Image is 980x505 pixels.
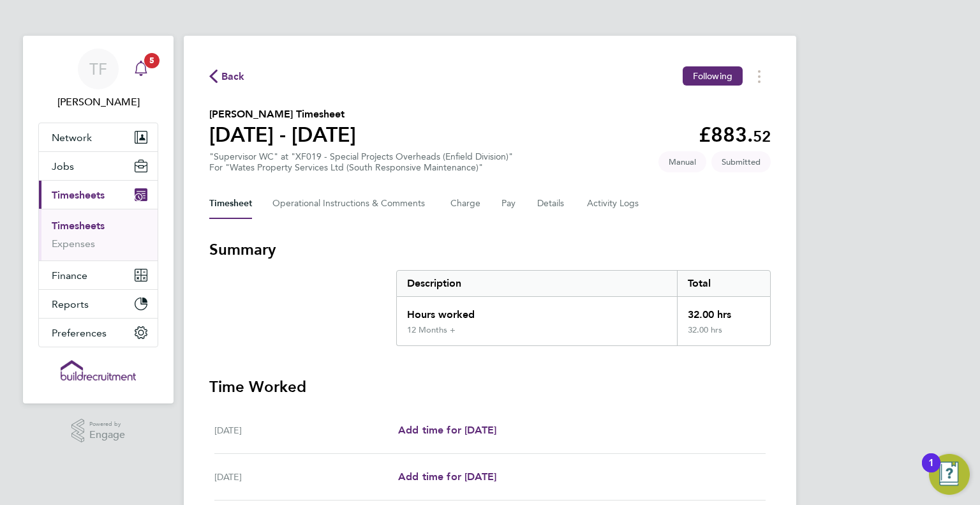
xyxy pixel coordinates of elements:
span: TF [89,61,107,77]
div: 32.00 hrs [677,325,770,345]
span: Back [221,69,245,84]
button: Activity Logs [587,188,641,219]
button: Back [209,68,245,84]
a: TF[PERSON_NAME] [38,49,158,110]
div: 32.00 hrs [677,297,770,325]
div: Timesheets [39,209,158,260]
span: 5 [144,53,160,68]
span: Finance [52,269,87,282]
a: Timesheets [52,220,105,232]
span: Engage [89,430,125,441]
span: Add time for [DATE] [398,424,496,436]
div: "Supervisor WC" at "XF019 - Special Projects Overheads (Enfield Division)" [209,151,513,173]
button: Timesheets [39,181,158,209]
button: Open Resource Center, 1 new notification [929,454,970,495]
button: Timesheets Menu [748,66,771,86]
button: Following [683,66,743,86]
span: This timesheet is Submitted. [711,151,771,172]
button: Reports [39,290,158,318]
a: Powered byEngage [71,419,126,443]
a: Add time for [DATE] [398,469,496,485]
h3: Summary [209,239,771,260]
h3: Time Worked [209,377,771,397]
span: Tommie Ferry [38,94,158,110]
a: 5 [128,49,154,89]
button: Timesheet [209,188,252,219]
span: Add time for [DATE] [398,471,496,483]
span: 52 [753,127,771,146]
div: Summary [396,270,771,346]
a: Expenses [52,237,95,250]
button: Preferences [39,319,158,347]
h1: [DATE] - [DATE] [209,122,356,147]
span: Timesheets [52,189,105,201]
div: For "Wates Property Services Ltd (South Responsive Maintenance)" [209,162,513,173]
h2: [PERSON_NAME] Timesheet [209,107,356,122]
span: Jobs [52,160,74,172]
nav: Main navigation [23,36,174,403]
button: Network [39,123,158,151]
div: Total [677,271,770,296]
div: [DATE] [214,469,398,485]
span: Following [693,70,732,82]
button: Pay [501,188,517,219]
span: Powered by [89,419,125,430]
div: [DATE] [214,423,398,438]
span: This timesheet was manually created. [658,151,706,172]
button: Operational Instructions & Comments [272,188,430,219]
button: Jobs [39,152,158,180]
button: Charge [450,188,481,219]
div: 12 Months + [407,325,456,335]
span: Reports [52,298,89,310]
div: Description [397,271,677,296]
button: Details [537,188,567,219]
div: 1 [928,463,934,479]
app-decimal: £883. [699,123,771,147]
a: Add time for [DATE] [398,423,496,438]
div: Hours worked [397,297,677,325]
span: Network [52,132,92,144]
span: Preferences [52,327,107,339]
img: buildrec-logo-retina.png [61,360,136,381]
button: Finance [39,261,158,289]
a: Go to home page [38,360,158,381]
